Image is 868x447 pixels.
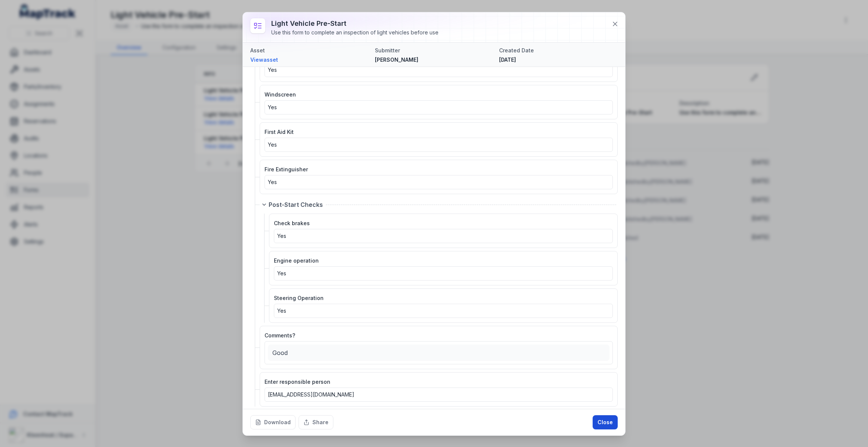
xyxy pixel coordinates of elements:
[499,56,516,63] span: [DATE]
[265,379,330,385] span: Enter responsible person
[272,348,605,358] p: Good
[499,47,534,53] span: Created Date
[375,56,418,63] span: [PERSON_NAME]
[265,91,296,98] span: Windscreen
[277,233,286,239] span: Yes
[274,257,319,264] span: Engine operation
[274,295,324,301] span: Steering Operation
[299,415,333,429] button: Share
[277,270,286,276] span: Yes
[269,200,323,209] span: Post-Start Checks
[375,47,400,53] span: Submitter
[268,67,277,73] span: Yes
[265,332,295,339] span: Comments?
[268,141,277,148] span: Yes
[265,166,308,172] span: Fire Extinguisher
[271,18,438,29] h3: Light Vehicle Pre-Start
[265,129,294,135] span: First Aid Kit
[268,391,354,398] span: [EMAIL_ADDRESS][DOMAIN_NAME]
[593,415,618,429] button: Close
[499,56,516,63] time: 11/04/2025, 10:40:20 am
[268,179,277,185] span: Yes
[250,56,369,64] a: Viewasset
[250,415,296,429] button: Download
[274,220,310,226] span: Check brakes
[271,29,438,36] div: Use this form to complete an inspection of light vehicles before use
[250,47,265,53] span: Asset
[268,104,277,110] span: Yes
[277,307,286,314] span: Yes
